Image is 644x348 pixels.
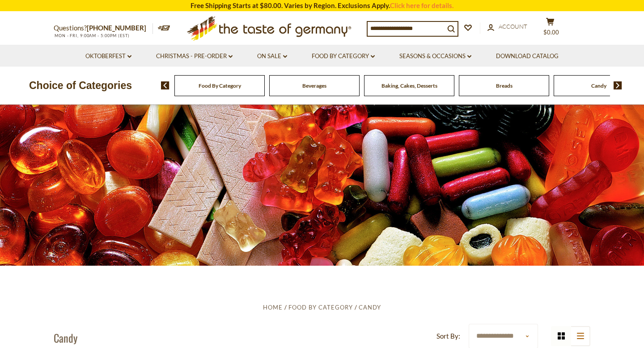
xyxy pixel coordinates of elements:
a: Seasons & Occasions [399,51,471,61]
a: Food By Category [312,51,375,61]
span: $0.00 [543,29,559,36]
a: [PHONE_NUMBER] [87,24,146,32]
label: Sort By: [436,331,460,342]
a: Download Catalog [496,51,559,61]
a: On Sale [257,51,287,61]
a: Food By Category [288,304,353,311]
img: previous arrow [161,81,169,89]
a: Account [487,22,527,32]
a: Candy [359,304,381,311]
a: Beverages [302,82,326,89]
a: Oktoberfest [85,51,131,61]
span: MON - FRI, 9:00AM - 5:00PM (EST) [54,33,130,38]
span: Account [499,23,527,30]
a: Food By Category [199,82,241,89]
img: next arrow [614,81,622,89]
h1: Candy [54,331,77,344]
a: Breads [496,82,513,89]
button: $0.00 [537,17,563,40]
p: Questions? [54,22,153,34]
a: Click here for details. [390,1,453,9]
a: Candy [591,82,606,89]
a: Christmas - PRE-ORDER [156,51,233,61]
a: Baking, Cakes, Desserts [381,82,437,89]
a: Home [263,304,283,311]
